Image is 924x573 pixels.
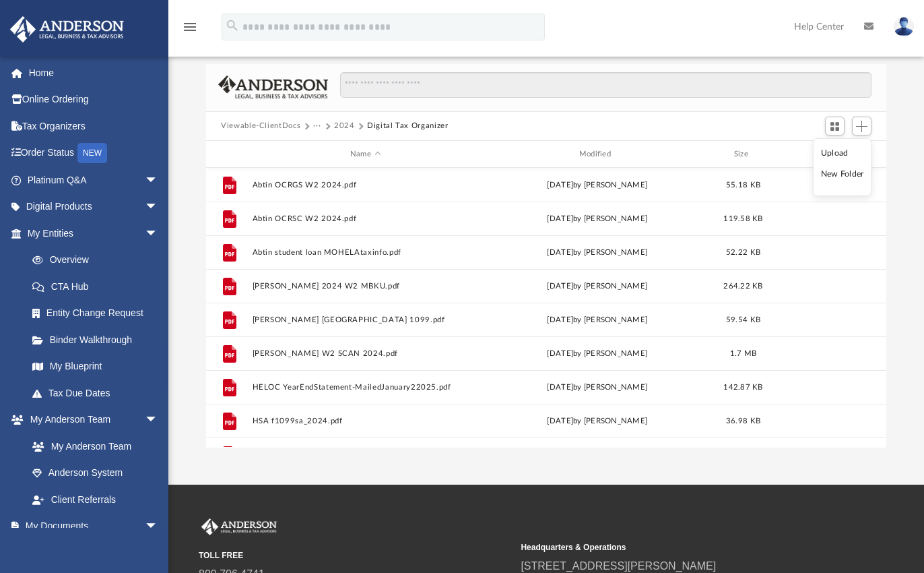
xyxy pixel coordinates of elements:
[484,314,711,326] div: [DATE] by [PERSON_NAME]
[821,146,864,160] li: Upload
[253,349,479,358] button: [PERSON_NAME] W2 SCAN 2024.pdf
[145,406,172,434] span: arrow_drop_down
[9,86,178,113] a: Online Ordering
[145,220,172,247] span: arrow_drop_down
[253,181,479,189] button: Abtin OCRGS W2 2024.pdf
[334,120,355,132] button: 2024
[484,415,711,427] div: [DATE] by [PERSON_NAME]
[484,179,711,191] div: [DATE] by [PERSON_NAME]
[726,249,760,256] span: 52.22 KB
[6,16,128,42] img: Anderson Advisors Platinum Portal
[145,513,172,541] span: arrow_drop_down
[19,353,172,380] a: My Blueprint
[484,213,711,225] div: [DATE] by [PERSON_NAME]
[9,193,178,220] a: Digital Productsarrow_drop_down
[484,382,711,394] div: [DATE] by [PERSON_NAME]
[9,220,178,247] a: My Entitiesarrow_drop_down
[212,148,246,160] div: id
[9,406,172,433] a: My Anderson Teamarrow_drop_down
[730,350,757,357] span: 1.7 MB
[19,273,178,300] a: CTA Hub
[253,315,479,324] button: [PERSON_NAME] [GEOGRAPHIC_DATA] 1099.pdf
[852,117,872,135] button: Add
[723,215,762,222] span: 119.58 KB
[182,19,198,35] i: menu
[253,214,479,223] button: Abtin OCRSC W2 2024.pdf
[821,167,864,181] li: New Folder
[206,168,886,447] div: grid
[813,138,871,196] ul: Add
[253,383,479,392] button: HELOC YearEndStatement-MailedJanuary22025.pdf
[484,247,711,259] div: [DATE] by [PERSON_NAME]
[19,380,178,406] a: Tax Due Dates
[9,113,178,140] a: Tax Organizers
[894,17,914,36] img: User Pic
[9,167,178,193] a: Platinum Q&Aarrow_drop_down
[9,513,172,540] a: My Documentsarrow_drop_down
[19,433,165,460] a: My Anderson Team
[313,120,322,132] button: ···
[726,316,760,324] span: 59.54 KB
[484,280,711,293] div: [DATE] by [PERSON_NAME]
[19,326,178,353] a: Binder Walkthrough
[717,148,770,160] div: Size
[19,300,178,327] a: Entity Change Request
[19,247,178,274] a: Overview
[19,460,172,487] a: Anderson System
[723,384,762,391] span: 142.87 KB
[484,348,711,360] div: [DATE] by [PERSON_NAME]
[252,148,478,160] div: Name
[199,518,279,536] img: Anderson Advisors Platinum Portal
[253,282,479,291] button: [PERSON_NAME] 2024 W2 MBKU.pdf
[521,541,833,553] small: Headquarters & Operations
[221,120,300,132] button: Viewable-ClientDocs
[77,143,107,163] div: NEW
[19,486,172,513] a: Client Referrals
[145,167,172,194] span: arrow_drop_down
[225,18,240,33] i: search
[253,248,479,257] button: Abtin student loan MOHELAtaxinfo.pdf
[253,417,479,425] button: HSA f1099sa_2024.pdf
[726,181,760,189] span: 55.18 KB
[776,148,870,160] div: id
[9,140,178,167] a: Order StatusNEW
[484,148,711,160] div: Modified
[182,26,198,35] a: menu
[145,193,172,221] span: arrow_drop_down
[723,282,762,290] span: 264.22 KB
[340,72,871,98] input: Search files and folders
[199,549,511,562] small: TOLL FREE
[726,417,760,425] span: 36.98 KB
[367,120,449,132] button: Digital Tax Organizer
[825,117,845,135] button: Switch to Grid View
[521,560,716,572] a: [STREET_ADDRESS][PERSON_NAME]
[9,59,178,86] a: Home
